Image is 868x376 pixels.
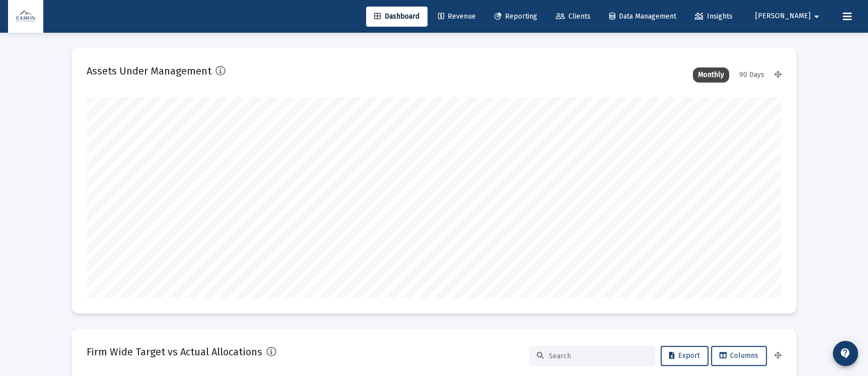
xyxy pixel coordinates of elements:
a: Revenue [430,7,484,27]
button: Columns [711,346,767,366]
a: Data Management [601,7,684,27]
img: Dashboard [16,7,36,27]
span: Insights [695,12,733,21]
span: Data Management [609,12,676,21]
a: Insights [687,7,741,27]
a: Clients [548,7,599,27]
span: Clients [556,12,591,21]
h2: Firm Wide Target vs Actual Allocations [87,344,262,360]
button: [PERSON_NAME] [743,6,835,26]
input: Search [549,352,647,360]
span: Columns [719,351,758,360]
span: Revenue [438,12,476,21]
span: Dashboard [374,12,419,21]
div: 90 Days [734,67,769,83]
a: Dashboard [366,7,427,27]
mat-icon: arrow_drop_down [811,7,823,27]
span: Reporting [494,12,537,21]
span: Export [669,351,700,360]
span: [PERSON_NAME] [755,12,811,21]
div: Monthly [693,67,729,83]
a: Reporting [486,7,545,27]
button: Export [661,346,708,366]
h2: Assets Under Management [87,63,211,79]
mat-icon: contact_support [839,347,851,359]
